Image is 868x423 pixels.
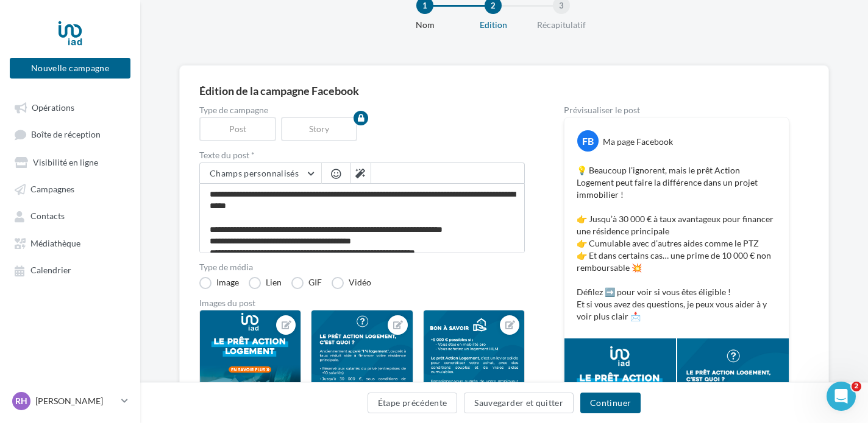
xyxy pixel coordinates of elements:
[603,136,673,148] div: Ma page Facebook
[7,205,133,226] a: Contacts
[31,130,101,140] span: Boîte de réception
[291,277,322,289] label: GIF
[249,277,282,289] label: Lien
[7,259,133,281] a: Calendrier
[332,277,371,289] label: Vidéo
[199,277,239,289] label: Image
[32,102,74,113] span: Opérations
[10,58,130,79] button: Nouvelle campagne
[386,19,464,31] div: Nom
[577,164,777,323] p: 💡 Beaucoup l’ignorent, mais le prêt Action Logement peut faire la différence dans un projet immob...
[199,85,809,96] div: Édition de la campagne Facebook
[464,393,574,413] button: Sauvegarder et quitter
[200,163,321,184] button: Champs personnalisés
[827,382,856,411] iframe: Intercom live chat
[30,238,80,248] span: Médiathèque
[577,130,599,152] div: FB
[35,395,116,407] p: [PERSON_NAME]
[30,211,65,222] span: Contacts
[199,263,525,271] label: Type de média
[199,299,525,307] div: Images du post
[564,106,789,114] div: Prévisualiser le post
[368,393,458,413] button: Étape précédente
[199,151,525,159] label: Texte du post *
[522,19,600,31] div: Récapitulatif
[199,106,525,114] label: Type de campagne
[7,178,133,200] a: Campagnes
[7,151,133,173] a: Visibilité en ligne
[15,395,27,407] span: RH
[210,168,299,178] span: Champs personnalisés
[454,19,532,31] div: Edition
[7,96,133,118] a: Opérations
[30,265,71,276] span: Calendrier
[580,393,641,413] button: Continuer
[10,390,130,413] a: RH [PERSON_NAME]
[33,157,98,167] span: Visibilité en ligne
[7,232,133,254] a: Médiathèque
[30,184,74,194] span: Campagnes
[7,123,133,145] a: Boîte de réception
[852,382,861,391] span: 2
